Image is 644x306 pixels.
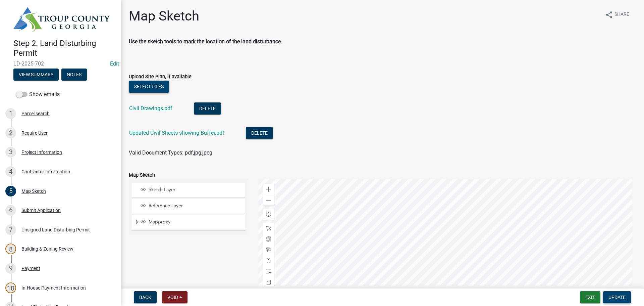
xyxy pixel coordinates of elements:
[167,295,178,300] span: Void
[13,39,115,58] h4: Step 2. Land Disturbing Permit
[5,147,16,158] div: 3
[580,291,600,303] button: Exit
[135,219,140,226] span: Expand
[614,11,629,19] span: Share
[263,209,274,220] div: Find my location
[129,81,169,93] button: Select files
[132,183,245,198] li: Sketch Layer
[21,266,40,271] div: Payment
[21,286,86,290] div: In-House Payment Information
[5,263,16,274] div: 9
[131,181,246,232] ul: Layer List
[139,295,151,300] span: Back
[21,169,70,174] div: Contractor Information
[129,38,282,45] strong: Use the sketch tools to mark the location of the land disturbance.
[608,295,626,300] span: Update
[129,75,192,79] label: Upload Site Plan, if available
[21,208,61,213] div: Submit Application
[140,187,243,193] div: Sketch Layer
[147,203,243,209] span: Reference Layer
[147,187,243,193] span: Sketch Layer
[246,130,273,137] wm-modal-confirm: Delete Document
[132,199,245,214] li: Reference Layer
[129,8,199,24] h1: Map Sketch
[110,60,119,67] wm-modal-confirm: Edit Application Number
[132,215,245,230] li: Mapproxy
[5,186,16,196] div: 5
[140,219,243,226] div: Mapproxy
[5,244,16,254] div: 8
[603,291,631,303] button: Update
[194,102,221,115] button: Delete
[5,166,16,177] div: 4
[21,150,62,155] div: Project Information
[5,224,16,235] div: 7
[263,195,274,206] div: Zoom out
[13,73,59,78] wm-modal-confirm: Summary
[21,247,73,251] div: Building & Zoning Review
[134,291,157,303] button: Back
[5,282,16,293] div: 10
[61,69,87,81] button: Notes
[5,205,16,216] div: 6
[110,60,119,67] a: Edit
[129,105,172,112] a: Civil Drawings.pdf
[194,106,221,112] wm-modal-confirm: Delete Document
[13,60,107,67] span: LD-2025-702
[129,173,155,178] label: Map Sketch
[5,128,16,138] div: 2
[13,7,110,32] img: Troup County, Georgia
[13,69,59,81] button: View Summary
[21,131,48,135] div: Require User
[129,130,224,136] a: Updated Civil Sheets showing Buffer.pdf
[600,8,635,21] button: shareShare
[5,108,16,119] div: 1
[605,11,613,19] i: share
[21,111,50,116] div: Parcel search
[16,90,60,98] label: Show emails
[246,127,273,139] button: Delete
[263,184,274,195] div: Zoom in
[140,203,243,210] div: Reference Layer
[162,291,187,303] button: Void
[147,219,243,225] span: Mapproxy
[129,149,212,156] span: Valid Document Types: pdf,jpg,jpeg
[21,227,90,232] div: Unsigned Land Disturbing Permit
[61,73,87,78] wm-modal-confirm: Notes
[21,189,46,193] div: Map Sketch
